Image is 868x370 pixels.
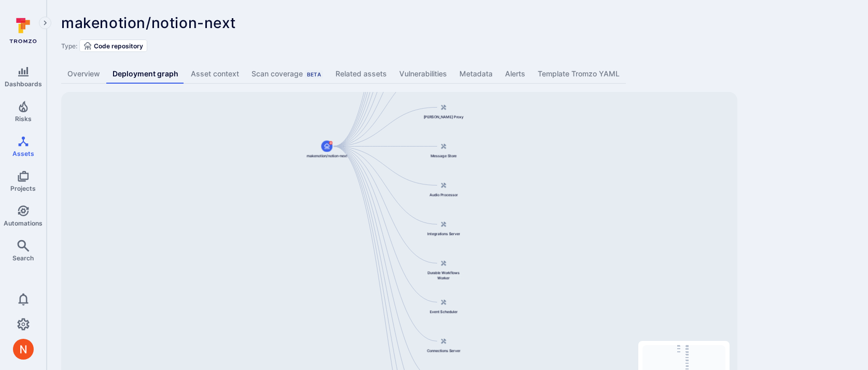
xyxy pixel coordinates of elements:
span: Integrations Server [427,231,460,236]
span: Assets [12,150,34,157]
a: Alerts [499,64,531,84]
span: Event Scheduler [430,309,458,314]
a: Related assets [329,64,393,84]
span: Type: [61,42,77,50]
span: Durable Workflows Worker [423,270,465,280]
span: Audio Processor [429,192,458,197]
button: Expand navigation menu [39,17,51,29]
a: Deployment graph [106,64,185,84]
span: Projects [10,184,36,192]
span: Message Store [430,153,457,158]
img: ACg8ocIprwjrgDQnDsNSk9Ghn5p5-B8DpAKWoJ5Gi9syOE4K59tr4Q=s96-c [13,339,34,360]
div: Beta [305,70,323,78]
span: Risks [15,115,32,123]
span: Code repository [94,42,143,50]
a: Asset context [185,64,245,84]
a: Overview [61,64,106,84]
a: Metadata [453,64,499,84]
a: Template Tromzo YAML [531,64,626,84]
span: makenotion/notion-next [307,153,347,158]
a: Vulnerabilities [393,64,453,84]
span: Automations [4,219,43,227]
div: Neeren Patki [13,339,34,360]
span: Dashboards [5,80,42,88]
span: Connections Server [427,348,460,353]
div: Asset tabs [61,64,853,84]
div: Scan coverage [251,69,323,79]
span: Search [12,254,34,262]
i: Expand navigation menu [41,19,49,28]
span: makenotion/notion-next [61,14,235,32]
span: [PERSON_NAME] Proxy [424,114,464,119]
